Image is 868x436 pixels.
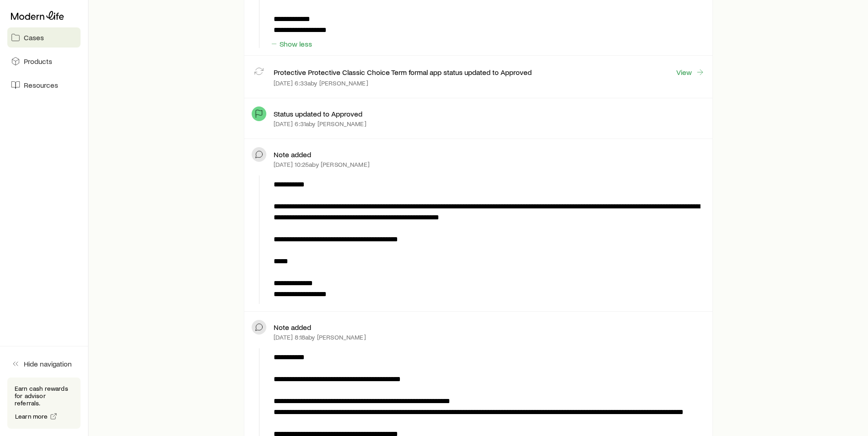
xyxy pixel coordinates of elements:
[274,161,370,168] p: [DATE] 10:25a by [PERSON_NAME]
[270,40,313,48] button: Show less
[274,323,311,332] p: Note added
[7,354,81,374] button: Hide navigation
[7,51,81,71] a: Products
[274,120,366,128] p: [DATE] 6:31a by [PERSON_NAME]
[274,109,362,118] p: Status updated to Approved
[274,80,368,87] p: [DATE] 6:33a by [PERSON_NAME]
[24,359,72,368] span: Hide navigation
[24,80,58,90] span: Resources
[274,150,311,159] p: Note added
[24,33,44,42] span: Cases
[676,67,705,77] a: View
[7,378,81,429] div: Earn cash rewards for advisor referrals.Learn more
[24,57,52,66] span: Products
[274,68,532,77] p: Protective Protective Classic Choice Term formal app status updated to Approved
[7,75,81,95] a: Resources
[15,385,73,407] p: Earn cash rewards for advisor referrals.
[15,413,48,420] span: Learn more
[7,27,81,48] a: Cases
[274,334,366,341] p: [DATE] 8:18a by [PERSON_NAME]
